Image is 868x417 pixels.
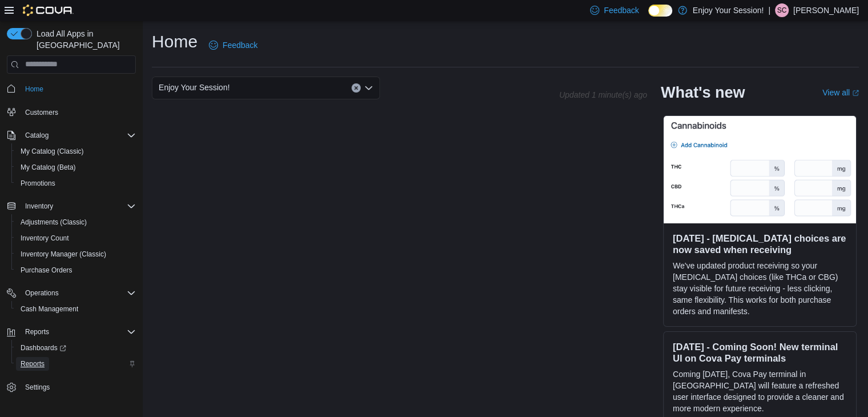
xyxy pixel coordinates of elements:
[2,81,140,97] button: Home
[21,199,58,213] button: Inventory
[16,231,74,245] a: Inventory Count
[21,325,136,339] span: Reports
[648,17,649,17] span: Dark Mode
[21,129,136,142] span: Catalog
[16,145,136,158] span: My Catalog (Classic)
[16,341,136,355] span: Dashboards
[21,286,136,300] span: Operations
[11,301,140,317] button: Cash Management
[793,3,859,17] p: [PERSON_NAME]
[21,129,53,142] button: Catalog
[21,179,55,188] span: Promotions
[16,302,136,316] span: Cash Management
[11,356,140,372] button: Reports
[25,131,49,140] span: Catalog
[822,88,859,97] a: View allExternal link
[21,218,87,227] span: Adjustments (Classic)
[21,266,72,275] span: Purchase Orders
[16,231,136,245] span: Inventory Count
[16,161,136,174] span: My Catalog (Beta)
[2,198,140,214] button: Inventory
[21,380,136,394] span: Settings
[11,159,140,175] button: My Catalog (Beta)
[21,343,66,352] span: Dashboards
[693,3,764,17] p: Enjoy Your Session!
[673,368,847,414] p: Coming [DATE], Cova Pay terminal in [GEOGRAPHIC_DATA] will feature a refreshed user interface des...
[16,215,91,229] a: Adjustments (Classic)
[2,285,140,301] button: Operations
[775,3,789,17] div: Stephen Cowell
[21,380,54,394] a: Settings
[21,199,136,213] span: Inventory
[673,260,847,317] p: We've updated product receiving so your [MEDICAL_DATA] choices (like THCa or CBG) stay visible fo...
[23,5,74,16] img: Cova
[16,177,136,190] span: Promotions
[16,357,136,371] span: Reports
[16,263,136,277] span: Purchase Orders
[204,34,262,57] a: Feedback
[21,147,84,156] span: My Catalog (Classic)
[11,175,140,191] button: Promotions
[25,202,53,211] span: Inventory
[16,247,111,261] a: Inventory Manager (Classic)
[16,145,88,158] a: My Catalog (Classic)
[16,177,60,190] a: Promotions
[364,83,373,93] button: Open list of options
[673,232,847,255] h3: [DATE] - [MEDICAL_DATA] choices are now saved when receiving
[25,327,49,336] span: Reports
[16,302,83,316] a: Cash Management
[32,28,136,51] span: Load All Apps in [GEOGRAPHIC_DATA]
[11,230,140,246] button: Inventory Count
[25,288,59,298] span: Operations
[2,379,140,395] button: Settings
[25,108,58,117] span: Customers
[11,340,140,356] a: Dashboards
[11,214,140,230] button: Adjustments (Classic)
[559,90,647,99] p: Updated 1 minute(s) ago
[152,30,197,53] h1: Home
[604,5,639,16] span: Feedback
[16,161,80,174] a: My Catalog (Beta)
[11,246,140,262] button: Inventory Manager (Classic)
[25,85,43,94] span: Home
[21,304,78,314] span: Cash Management
[768,3,770,17] p: |
[16,215,136,229] span: Adjustments (Classic)
[21,250,106,259] span: Inventory Manager (Classic)
[2,127,140,143] button: Catalog
[352,83,361,93] button: Clear input
[777,3,787,17] span: SC
[21,82,136,96] span: Home
[21,325,54,339] button: Reports
[25,383,50,392] span: Settings
[648,5,672,17] input: Dark Mode
[21,286,63,300] button: Operations
[16,341,71,355] a: Dashboards
[16,247,136,261] span: Inventory Manager (Classic)
[159,81,230,94] span: Enjoy Your Session!
[21,163,76,172] span: My Catalog (Beta)
[11,262,140,278] button: Purchase Orders
[21,106,63,119] a: Customers
[21,82,48,96] a: Home
[16,357,49,371] a: Reports
[673,341,847,364] h3: [DATE] - Coming Soon! New terminal UI on Cova Pay terminals
[852,90,859,97] svg: External link
[21,359,45,368] span: Reports
[21,234,69,243] span: Inventory Count
[21,105,136,119] span: Customers
[11,143,140,159] button: My Catalog (Classic)
[2,104,140,121] button: Customers
[2,324,140,340] button: Reports
[16,263,77,277] a: Purchase Orders
[223,39,257,51] span: Feedback
[661,83,745,102] h2: What's new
